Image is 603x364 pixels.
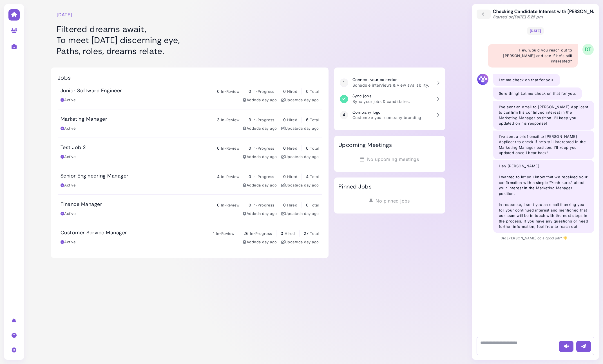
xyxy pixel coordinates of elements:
span: 3 [249,117,251,122]
p: I’ve sent a brief email to [PERSON_NAME] Applicant to check if he’s still interested in the Marke... [499,134,589,156]
time: Aug 26, 2025 [259,98,277,102]
span: Total [310,118,319,122]
div: Updated [281,239,319,245]
a: Marketing Manager 3 In-Review 3 In-Progress 0 Hired 6 Total Active Addeda day ago Updateda day ago [58,109,322,138]
p: I've sent an email to [PERSON_NAME] Applicant to confirm his continued interest in the Marketing ... [499,104,589,126]
div: Added [243,126,277,131]
p: Customize your company branding. [352,114,423,120]
p: Schedule interviews & view availability. [352,82,429,88]
a: Finance Manager 0 In-Review 0 In-Progress 0 Hired 0 Total Active Addeda day ago Updateda day ago [58,195,322,223]
h3: Company logo [352,110,423,115]
p: Sure thing! Let me check on that for you. [499,91,576,96]
span: 0 [217,89,220,94]
a: Test Job 2 0 In-Review 0 In-Progress 0 Hired 0 Total Active Addeda day ago Updateda day ago [58,138,322,166]
time: [DATE] [57,11,72,18]
span: Hired [287,118,297,122]
div: Added [243,154,277,160]
div: Updated [281,126,319,131]
span: Total [310,203,319,207]
h3: Junior Software Engineer [61,88,122,94]
time: Aug 26, 2025 [301,183,319,187]
span: In-Review [221,203,240,207]
div: 4 [340,111,348,119]
span: 26 [244,231,249,236]
span: In-Progress [253,146,274,150]
span: 6 [306,117,309,122]
span: Total [310,146,319,150]
span: In-Progress [250,231,272,236]
span: 4 [306,174,309,179]
p: Sync your jobs & candidates. [352,98,410,104]
time: Aug 26, 2025 [301,211,319,216]
h3: Test Job 2 [61,145,86,151]
span: In-Review [221,146,240,150]
time: [DATE] [530,29,541,33]
div: Updated [281,154,319,160]
span: Total [310,174,319,179]
h2: Pinned Jobs [338,183,372,190]
span: 4 [217,174,220,179]
h3: Connect your calendar [352,77,429,82]
span: 0 [306,146,309,150]
span: Total [310,231,319,236]
span: In-Review [221,174,240,179]
h2: Upcoming Meetings [338,141,392,148]
time: Aug 26, 2025 [301,154,319,159]
span: In-Progress [253,174,274,179]
span: 0 [281,231,283,236]
div: Added [243,183,277,188]
span: Did [PERSON_NAME] do a good job? 👎 [501,236,567,241]
time: Aug 26, 2025 [301,240,319,244]
p: Hey [PERSON_NAME], [499,163,589,169]
span: 1 [213,231,215,236]
span: 0 [306,203,309,207]
span: In-Progress [253,89,274,94]
h3: Marketing Manager [61,116,107,122]
span: In-Progress [253,203,274,207]
span: 0 [283,117,286,122]
span: Hired [287,203,297,207]
a: Senior Engineering Manager 4 In-Review 0 In-Progress 0 Hired 4 Total Active Addeda day ago Update... [58,166,322,194]
h3: Customer Service Manager [61,230,127,236]
time: Aug 26, 2025 [259,183,277,187]
span: In-Review [216,231,234,236]
span: 3 [217,117,220,122]
a: 4 Company logo Customize your company branding. [337,107,442,123]
span: 0 [217,203,220,207]
span: Started on [493,14,543,19]
time: [DATE] 3:25 pm [513,14,543,19]
div: Updated [281,211,319,217]
span: 0 [249,146,251,150]
h3: Sync jobs [352,94,410,98]
h3: Senior Engineering Manager [61,173,128,179]
a: Junior Software Engineer 0 In-Review 0 In-Progress 0 Hired 0 Total Active Addeda day ago Updateda... [58,81,322,109]
span: In-Review [221,89,240,94]
span: 0 [249,203,251,207]
div: Active [61,126,76,131]
time: Aug 26, 2025 [301,126,319,131]
div: Active [61,97,76,103]
div: Updated [281,97,319,103]
span: 0 [283,203,286,207]
span: 0 [283,146,286,150]
h2: Jobs [58,74,71,81]
span: 0 [249,174,251,179]
div: Active [61,211,76,217]
div: Hey, would you reach out to [PERSON_NAME] and see if he's still interested? [488,44,578,68]
span: 0 [217,146,220,150]
div: No upcoming meetings [338,154,441,165]
time: Aug 26, 2025 [301,98,319,102]
div: Active [61,154,76,160]
time: Aug 26, 2025 [259,211,277,216]
span: In-Review [221,118,240,122]
p: In response, I sent you an email thanking you for your continued interest and mentioned that our ... [499,202,589,230]
div: Added [243,97,277,103]
time: Aug 26, 2025 [259,154,277,159]
div: Updated [281,183,319,188]
p: I wanted to let you know that we received your confirmation with a simple "Yeah sure." about your... [499,174,589,196]
div: Active [61,239,76,245]
div: No pinned jobs [338,196,441,206]
span: DT [582,44,594,55]
span: Hired [285,231,295,236]
span: 0 [283,174,286,179]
